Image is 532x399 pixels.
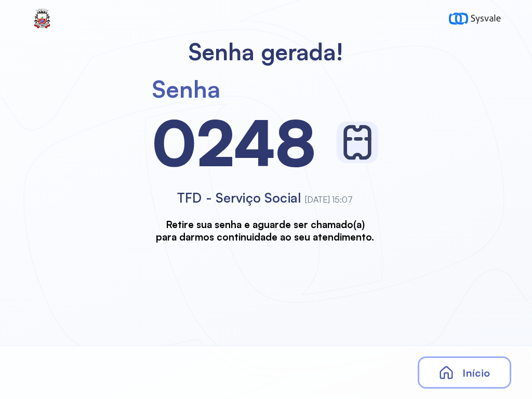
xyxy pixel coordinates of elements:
[189,37,343,66] h2: Senha gerada!
[177,190,301,206] span: TFD - Serviço Social
[156,218,374,243] h3: Retire sua senha e aguarde ser chamado(a) para darmos continuidade ao seu atendimento.
[31,8,53,29] img: Logotipo do estabelecimento
[152,103,316,181] div: 0248
[449,8,501,29] img: logo-sysvale.svg
[152,74,220,103] div: Senha
[305,194,353,205] span: [DATE] 15:07
[462,366,490,379] span: Início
